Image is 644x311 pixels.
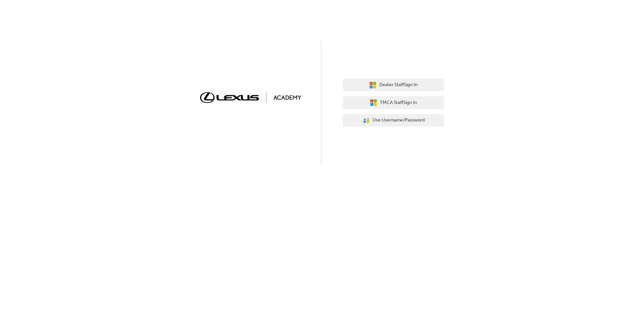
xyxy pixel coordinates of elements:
button: Use Username/Password [343,114,444,127]
span: Dealer Staff Sign In [379,81,418,89]
span: Use Username/Password [373,116,425,124]
span: TMCA Staff Sign In [380,99,417,107]
button: Dealer StaffSign In [343,79,444,92]
img: Trak [200,92,301,103]
button: TMCA StaffSign In [343,96,444,109]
